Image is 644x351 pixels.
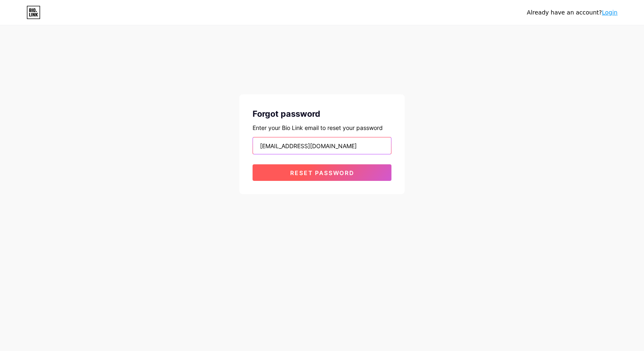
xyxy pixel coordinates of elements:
button: Reset password [253,164,391,181]
a: Login [602,9,618,16]
div: Forgot password [253,108,391,120]
input: Email [253,137,391,154]
div: Enter your Bio Link email to reset your password [253,123,391,132]
div: Already have an account? [527,8,618,17]
span: Reset password [290,169,354,176]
